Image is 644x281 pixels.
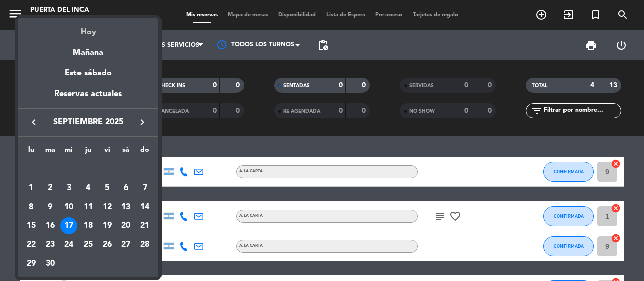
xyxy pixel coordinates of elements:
div: Este sábado [18,59,158,87]
div: 25 [79,236,97,253]
td: 13 de septiembre de 2025 [117,198,136,217]
th: jueves [78,144,98,160]
td: 10 de septiembre de 2025 [59,198,78,217]
td: 20 de septiembre de 2025 [117,216,136,235]
th: martes [41,144,60,160]
div: 2 [42,179,59,197]
div: 30 [42,255,59,272]
th: miércoles [59,144,78,160]
div: 29 [23,255,40,272]
th: lunes [22,144,41,160]
div: 28 [136,236,153,253]
td: 7 de septiembre de 2025 [135,178,154,198]
td: 26 de septiembre de 2025 [98,235,117,254]
td: 3 de septiembre de 2025 [59,178,78,198]
td: 4 de septiembre de 2025 [78,178,98,198]
th: domingo [135,144,154,160]
div: 7 [136,179,153,197]
td: 19 de septiembre de 2025 [98,216,117,235]
td: 17 de septiembre de 2025 [59,216,78,235]
td: 8 de septiembre de 2025 [22,198,41,217]
div: 18 [79,217,97,234]
div: 20 [117,217,134,234]
div: 22 [23,236,40,253]
div: 5 [99,179,116,197]
td: 11 de septiembre de 2025 [78,198,98,217]
div: 15 [23,217,40,234]
div: Mañana [18,39,158,59]
td: 28 de septiembre de 2025 [135,235,154,254]
td: 21 de septiembre de 2025 [135,216,154,235]
td: 9 de septiembre de 2025 [41,198,60,217]
th: viernes [98,144,117,160]
td: 23 de septiembre de 2025 [41,235,60,254]
i: keyboard_arrow_left [28,116,40,128]
td: 16 de septiembre de 2025 [41,216,60,235]
div: 21 [136,217,153,234]
div: 24 [60,236,77,253]
td: 27 de septiembre de 2025 [117,235,136,254]
div: 4 [79,179,97,197]
td: 14 de septiembre de 2025 [135,198,154,217]
td: 18 de septiembre de 2025 [78,216,98,235]
div: 6 [117,179,134,197]
div: 17 [60,217,77,234]
td: 1 de septiembre de 2025 [22,178,41,198]
button: keyboard_arrow_left [25,116,43,129]
i: keyboard_arrow_right [136,116,148,128]
div: 10 [60,199,77,216]
div: 19 [99,217,116,234]
td: SEP. [22,159,154,178]
div: 27 [117,236,134,253]
div: 23 [42,236,59,253]
div: 8 [23,199,40,216]
td: 29 de septiembre de 2025 [22,254,41,273]
div: 16 [42,217,59,234]
td: 12 de septiembre de 2025 [98,198,117,217]
div: 26 [99,236,116,253]
span: septiembre 2025 [43,116,133,129]
td: 22 de septiembre de 2025 [22,235,41,254]
td: 15 de septiembre de 2025 [22,216,41,235]
td: 25 de septiembre de 2025 [78,235,98,254]
th: sábado [117,144,136,160]
div: 1 [23,179,40,197]
td: 30 de septiembre de 2025 [41,254,60,273]
button: keyboard_arrow_right [133,116,151,129]
td: 5 de septiembre de 2025 [98,178,117,198]
div: 3 [60,179,77,197]
div: Hoy [18,18,158,39]
td: 6 de septiembre de 2025 [117,178,136,198]
div: 9 [42,199,59,216]
div: 12 [99,199,116,216]
div: 13 [117,199,134,216]
div: Reservas actuales [18,87,158,108]
div: 11 [79,199,97,216]
div: 14 [136,199,153,216]
td: 24 de septiembre de 2025 [59,235,78,254]
td: 2 de septiembre de 2025 [41,178,60,198]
